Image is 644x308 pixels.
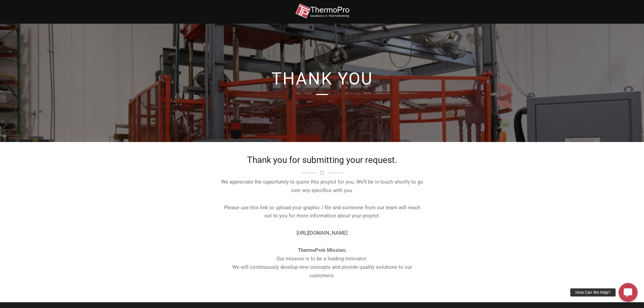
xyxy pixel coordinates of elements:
[221,156,424,164] h2: Thank you for submitting your request.
[221,204,424,220] p: Please use this link to upload your graphic / file and someone from our team will reach out to yo...
[221,178,424,195] p: We appreciate the opportunity to quote this project for you. We’ll be in touch shortly to go over...
[129,70,515,87] h1: Thank You
[221,246,424,280] p: Our mission is to be a leading innovator. We will continuously develop new concepts and provide q...
[619,283,638,302] a: How Can We Help?
[295,3,349,19] img: thermopro-logo-non-iso
[570,288,616,297] div: How Can We Help?
[296,230,348,236] a: [URL][DOMAIN_NAME]
[298,247,346,253] strong: ThermoPro’s Mission:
